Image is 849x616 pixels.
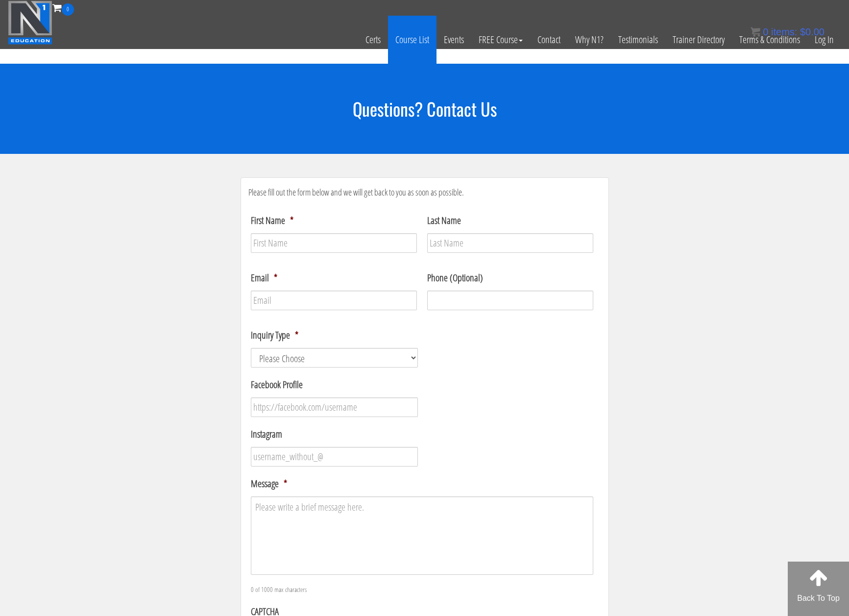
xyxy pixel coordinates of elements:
[732,16,807,64] a: Terms & Conditions
[52,1,74,14] a: 0
[251,397,418,417] input: https://facebook.com/username
[251,577,566,595] div: 0 of 1000 max characters
[751,27,760,37] img: icon11.png
[751,26,825,37] a: 0 items: $0.00
[788,592,849,604] p: Back To Top
[251,447,418,467] input: username_without_@
[800,26,825,37] bdi: 0.00
[62,3,74,16] span: 0
[800,26,805,37] span: $
[427,214,461,227] label: Last Name
[248,188,601,197] h4: Please fill out the form below and we will get back to you as soon as possible.
[251,477,287,490] label: Message
[807,16,841,64] a: Log In
[251,271,277,284] label: Email
[427,233,593,253] input: Last Name
[568,16,611,64] a: Why N1?
[8,0,52,45] img: n1-education
[251,233,417,253] input: First Name
[358,16,388,64] a: Certs
[471,16,530,64] a: FREE Course
[388,16,437,64] a: Course List
[771,26,797,37] span: items:
[251,428,282,441] label: Instagram
[427,271,483,284] label: Phone (Optional)
[763,26,768,37] span: 0
[611,16,665,64] a: Testimonials
[251,291,417,310] input: Email
[437,16,471,64] a: Events
[251,329,298,342] label: Inquiry Type
[530,16,568,64] a: Contact
[251,378,303,391] label: Facebook Profile
[665,16,732,64] a: Trainer Directory
[251,214,293,227] label: First Name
